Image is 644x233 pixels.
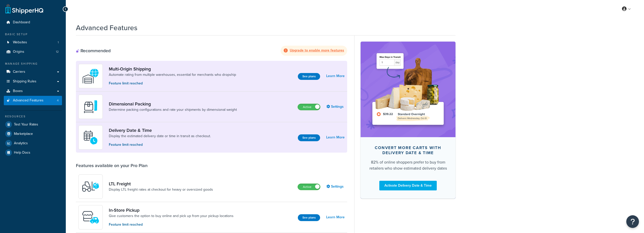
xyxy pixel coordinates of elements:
[13,70,25,74] span: Carriers
[326,214,345,221] a: Learn More
[369,159,447,171] div: 82% of online shoppers prefer to buy from retailers who show estimated delivery dates
[109,142,211,148] p: Feature limit reached
[4,62,62,66] div: Manage Shipping
[109,181,213,187] a: LTL Freight
[109,134,211,139] a: Display the estimated delivery date or time in transit as checkout.
[14,141,28,146] span: Analytics
[298,214,320,221] button: See plans
[13,50,24,54] span: Origins
[13,79,36,84] span: Shipping Rules
[58,40,59,45] span: 1
[298,134,320,141] button: See plans
[298,184,320,190] label: Active
[4,47,62,57] a: Origins12
[109,81,236,86] p: Feature limit reached
[326,134,345,141] a: Learn More
[13,40,27,45] span: Websites
[4,96,62,105] a: Advanced Features4
[4,32,62,37] div: Basic Setup
[13,89,23,93] span: Boxes
[14,132,33,136] span: Marketplace
[57,98,59,103] span: 4
[109,222,234,227] p: Feature limit reached
[82,98,99,116] img: DTVBYsAAAAAASUVORK5CYII=
[4,120,62,129] a: Test Your Rates
[326,183,345,190] a: Settings
[109,72,236,77] a: Automate rating from multiple warehouses, essential for merchants who dropship
[369,145,447,155] div: Convert more carts with delivery date & time
[4,38,62,47] li: Websites
[76,163,148,168] div: Features available on your Pro Plan
[326,73,345,80] a: Learn More
[298,73,320,80] button: See plans
[4,114,62,119] div: Resources
[626,215,639,228] button: Open Resource Center
[298,104,320,110] label: Active
[76,23,137,33] h1: Advanced Features
[76,48,111,53] div: Recommended
[326,103,345,110] a: Settings
[4,129,62,138] a: Marketplace
[4,77,62,86] a: Shipping Rules
[4,86,62,96] a: Boxes
[379,181,437,190] a: Activate Delivery Date & Time
[4,47,62,57] li: Origins
[4,38,62,47] a: Websites1
[82,208,99,226] img: wfgcfpwTIucLEAAAAASUVORK5CYII=
[109,66,236,72] a: Multi-Origin Shipping
[109,207,234,213] a: In-Store Pickup
[109,107,237,112] a: Determine packing configurations and rate your shipments by dimensional weight
[82,67,99,85] img: WatD5o0RtDAAAAAElFTkSuQmCC
[109,128,211,133] a: Delivery Date & Time
[109,187,213,192] a: Display LTL freight rates at checkout for heavy or oversized goods
[109,101,237,107] a: Dimensional Packing
[56,50,59,54] span: 12
[82,178,99,195] img: y79ZsPf0fXUFUhFXDzUgf+ktZg5F2+ohG75+v3d2s1D9TjoU8PiyCIluIjV41seZevKCRuEjTPPOKHJsQcmKCXGdfprl3L4q7...
[368,49,448,129] img: feature-image-ddt-36eae7f7280da8017bfb280eaccd9c446f90b1fe08728e4019434db127062ab4.png
[4,18,62,27] a: Dashboard
[109,213,234,219] a: Give customers the option to buy online and pick up from your pickup locations
[14,122,38,127] span: Test Your Rates
[82,129,99,146] img: gfkeb5ejjkALwAAAABJRU5ErkJggg==
[290,48,344,53] strong: Upgrade to enable more features
[14,151,30,155] span: Help Docs
[13,20,30,25] span: Dashboard
[4,67,62,77] a: Carriers
[13,98,44,103] span: Advanced Features
[4,139,62,148] a: Analytics
[4,148,62,157] a: Help Docs
[4,96,62,105] li: Advanced Features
